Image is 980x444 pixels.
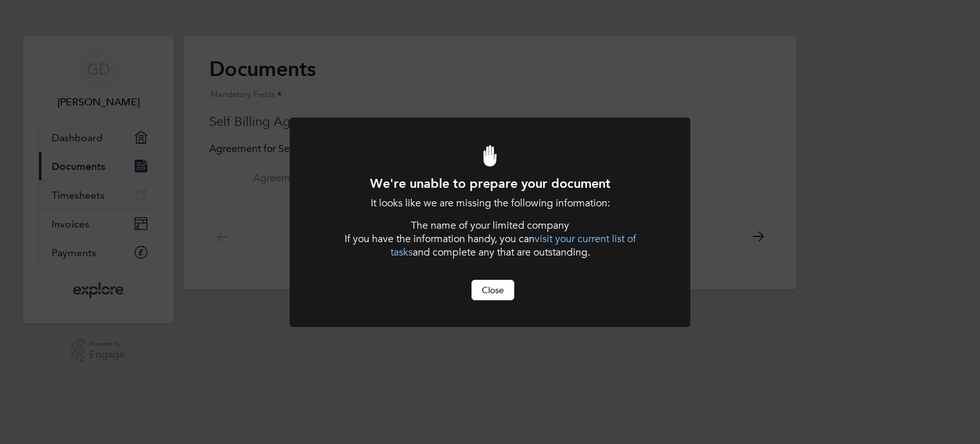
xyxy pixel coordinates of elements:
a: visit your current list of tasks [390,233,636,259]
li: The name of your limited company [324,219,656,233]
span: If you have the information handy, you can and complete any that are outstanding. [345,233,636,259]
h1: We're unable to prepare your document [324,175,656,192]
button: Close [471,280,514,300]
p: It looks like we are missing the following information: [324,197,656,210]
